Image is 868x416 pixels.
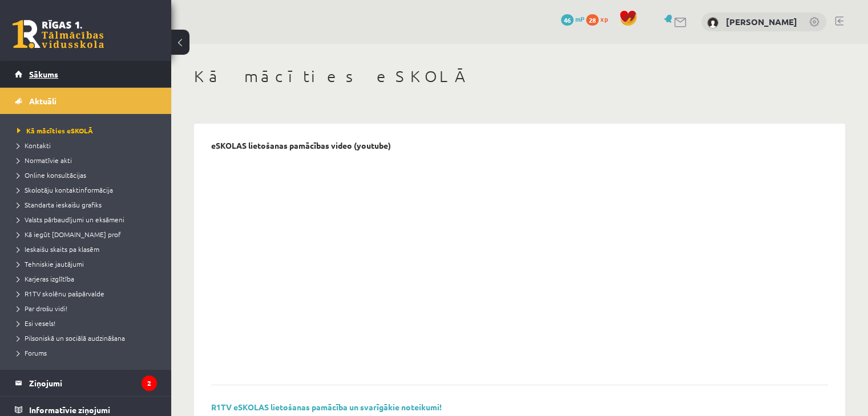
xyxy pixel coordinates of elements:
a: Forums [17,348,160,358]
a: Kā mācīties eSKOLĀ [17,125,160,136]
span: xp [600,14,608,23]
a: [PERSON_NAME] [726,16,797,27]
a: Valsts pārbaudījumi un eksāmeni [17,214,160,225]
a: Sākums [15,61,157,87]
a: 46 mP [561,14,584,23]
span: Normatīvie akti [17,156,72,165]
span: mP [575,14,584,23]
a: Par drošu vidi! [17,303,160,313]
span: Aktuāli [29,96,56,106]
a: Karjeras izglītība [17,274,160,284]
h1: Kā mācīties eSKOLĀ [194,67,845,86]
img: Alvis Buģis [707,17,718,28]
p: eSKOLAS lietošanas pamācības video (youtube) [211,141,391,150]
a: Kā iegūt [DOMAIN_NAME] prof [17,229,160,239]
a: 28 xp [586,14,613,23]
a: Standarta ieskaišu grafiks [17,199,160,210]
legend: Ziņojumi [29,370,157,396]
a: Ieskaišu skaits pa klasēm [17,244,160,254]
span: Par drošu vidi! [17,304,67,313]
span: Standarta ieskaišu grafiks [17,200,102,209]
span: Esi vesels! [17,319,55,328]
a: R1TV eSKOLAS lietošanas pamācība un svarīgākie noteikumi! [211,402,442,412]
span: Kontakti [17,141,51,150]
span: Forums [17,348,47,357]
span: Tehniskie jautājumi [17,259,84,268]
span: 46 [561,14,574,26]
span: Online konsultācijas [17,170,86,180]
a: Skolotāju kontaktinformācija [17,185,160,195]
span: Sākums [29,69,58,79]
a: Tehniskie jautājumi [17,259,160,269]
span: R1TV skolēnu pašpārvalde [17,289,104,298]
span: Karjeras izglītība [17,274,74,283]
span: 28 [586,14,599,26]
span: Kā iegūt [DOMAIN_NAME] prof [17,230,121,239]
a: Ziņojumi2 [15,370,157,396]
a: Kontakti [17,140,160,150]
a: Pilsoniskā un sociālā audzināšana [17,333,160,343]
span: Skolotāju kontaktinformācija [17,185,113,194]
a: Esi vesels! [17,318,160,328]
span: Valsts pārbaudījumi un eksāmeni [17,215,124,224]
a: Online konsultācijas [17,170,160,180]
span: Kā mācīties eSKOLĀ [17,126,93,135]
a: R1TV skolēnu pašpārvalde [17,288,160,299]
a: Aktuāli [15,88,157,114]
a: Normatīvie akti [17,155,160,165]
span: Pilsoniskā un sociālā audzināšana [17,333,125,342]
a: Rīgas 1. Tālmācības vidusskola [13,20,104,48]
i: 2 [142,376,157,391]
span: Ieskaišu skaits pa klasēm [17,244,99,254]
